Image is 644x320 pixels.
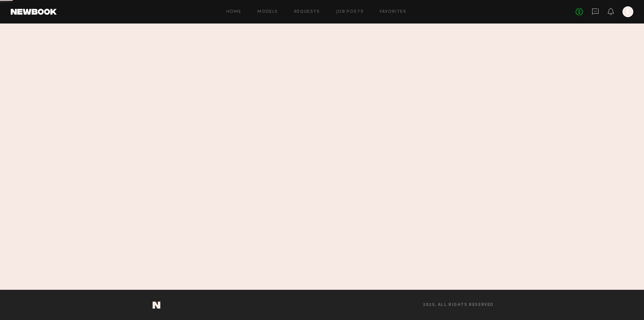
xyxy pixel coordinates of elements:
[423,303,494,307] span: 2025, all rights reserved
[336,10,364,14] a: Job Posts
[226,10,241,14] a: Home
[380,10,406,14] a: Favorites
[623,6,633,17] a: E
[257,10,278,14] a: Models
[294,10,320,14] a: Requests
